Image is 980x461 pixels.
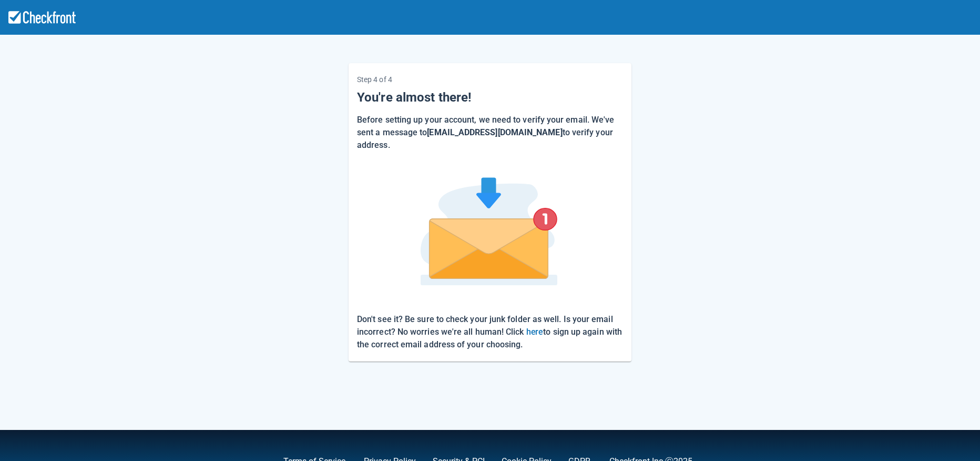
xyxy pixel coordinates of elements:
[357,114,623,152] p: Before setting up your account, we need to verify your email. We've sent a message to to verify y...
[357,72,623,87] p: Step 4 of 4
[427,127,562,137] b: [EMAIL_ADDRESS][DOMAIN_NAME]
[357,89,623,105] h5: You're almost there!
[357,313,623,351] p: Don't see it? Be sure to check your junk folder as well. Is your email incorrect? No worries we'r...
[526,327,544,337] a: here
[828,347,980,461] iframe: Chat Widget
